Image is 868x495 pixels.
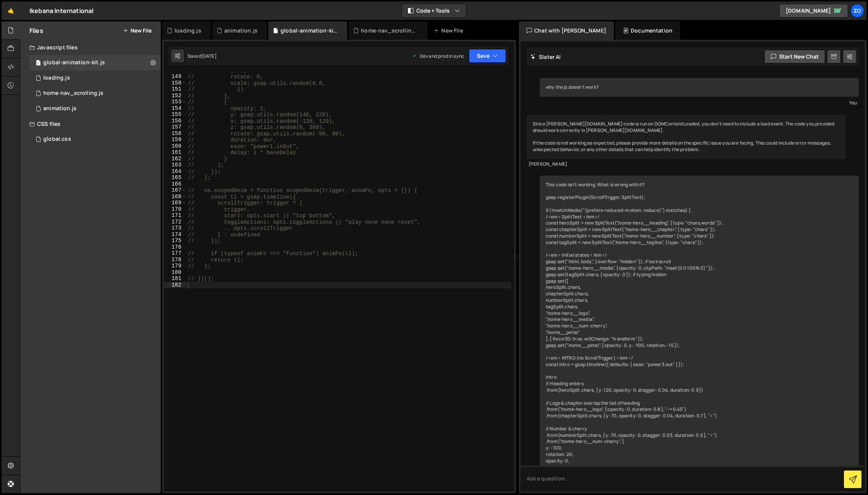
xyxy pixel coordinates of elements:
div: 180 [164,269,186,276]
div: 153 [164,99,186,105]
div: 158 [164,130,186,137]
div: 167 [164,187,186,194]
div: animation.js [43,105,77,112]
div: 163 [164,162,186,168]
div: 166 [164,181,186,187]
div: Chat with [PERSON_NAME] [519,21,614,40]
a: [DOMAIN_NAME] [779,4,848,18]
button: Code + Tools [402,4,466,18]
div: 155 [164,111,186,118]
div: 176 [164,244,186,251]
div: home-nav_scrolling.js [361,27,418,34]
div: 165 [164,174,186,181]
div: 156 [164,118,186,124]
div: Ikebana International [29,6,93,15]
div: 182 [164,282,186,288]
button: Start new chat [764,50,825,64]
div: 175 [164,238,186,244]
div: 152 [164,93,186,99]
div: global.css [43,136,71,143]
div: 170 [164,206,186,213]
div: 161 [164,149,186,156]
div: You [542,99,857,107]
div: global-animation-kit.js [43,59,105,66]
div: 154 [164,105,186,112]
div: 178 [164,257,186,263]
div: 164 [164,168,186,175]
div: why the js doesn't work? [540,78,859,97]
div: [DATE] [201,53,217,59]
div: animation.js [224,27,258,34]
div: home-nav_scrolling.js [43,90,103,97]
a: 🤙 [2,2,20,20]
div: 14777/43808.js [29,101,161,116]
div: 173 [164,225,186,231]
div: New File [434,27,466,34]
div: 181 [164,275,186,282]
div: 14777/44450.js [29,70,161,86]
div: global-animation-kit.js [281,27,338,34]
div: 172 [164,219,186,225]
div: 14777/43779.js [29,86,161,101]
div: 150 [164,80,186,86]
div: 157 [164,124,186,130]
div: 14777/38309.js [29,55,161,70]
div: Since [PERSON_NAME][DOMAIN_NAME] code is run on DOMContentLoaded, you don't need to include a loa... [527,115,846,159]
div: loading.js [175,27,201,34]
div: Documentation [615,21,680,40]
h2: Files [29,26,43,35]
div: Saved [188,53,217,59]
h2: Slater AI [530,53,561,60]
button: Save [469,49,506,63]
div: 168 [164,194,186,200]
div: [PERSON_NAME] [529,161,844,168]
div: CSS files [20,116,161,132]
div: 177 [164,250,186,257]
div: 149 [164,73,186,80]
div: 179 [164,263,186,269]
div: 169 [164,200,186,206]
div: 14777/43548.css [29,132,161,147]
div: 151 [164,86,186,93]
div: 162 [164,156,186,162]
div: loading.js [43,75,70,81]
div: Dev and prod in sync [412,53,464,59]
div: 159 [164,137,186,143]
div: 160 [164,143,186,150]
button: New File [123,28,152,34]
div: Javascript files [20,40,161,55]
span: 1 [36,60,41,67]
div: 174 [164,231,186,238]
div: 171 [164,212,186,219]
a: Zo [850,4,864,18]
